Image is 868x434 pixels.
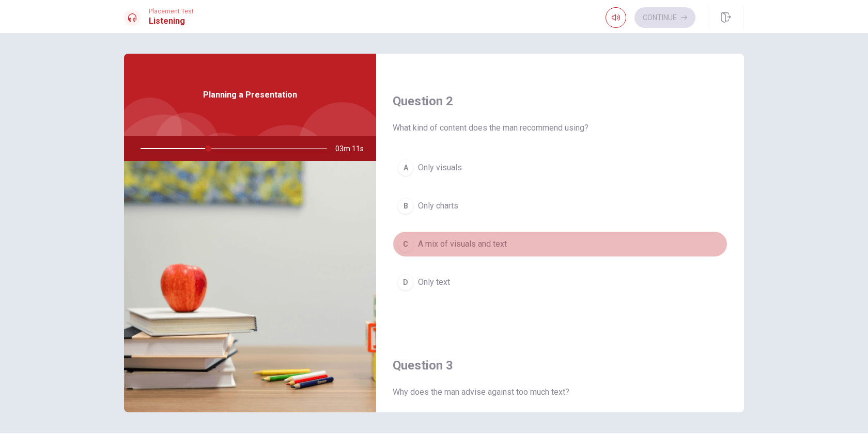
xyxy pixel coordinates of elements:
span: A mix of visuals and text [418,238,507,250]
h1: Listening [149,15,194,27]
div: C [397,236,414,252]
span: Only visuals [418,162,462,174]
h4: Question 2 [393,93,727,109]
button: BOnly charts [393,193,727,219]
img: Planning a Presentation [124,161,376,412]
span: Placement Test [149,8,194,15]
button: DOnly text [393,269,727,295]
button: CA mix of visuals and text [393,231,727,257]
h4: Question 3 [393,357,727,374]
span: Only text [418,276,450,288]
div: B [397,198,414,214]
span: Why does the man advise against too much text? [393,386,727,398]
span: Planning a Presentation [203,89,297,101]
div: D [397,274,414,291]
span: Only charts [418,200,458,212]
span: 03m 11s [335,136,372,161]
span: What kind of content does the man recommend using? [393,122,727,134]
button: AOnly visuals [393,155,727,181]
div: A [397,159,414,176]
